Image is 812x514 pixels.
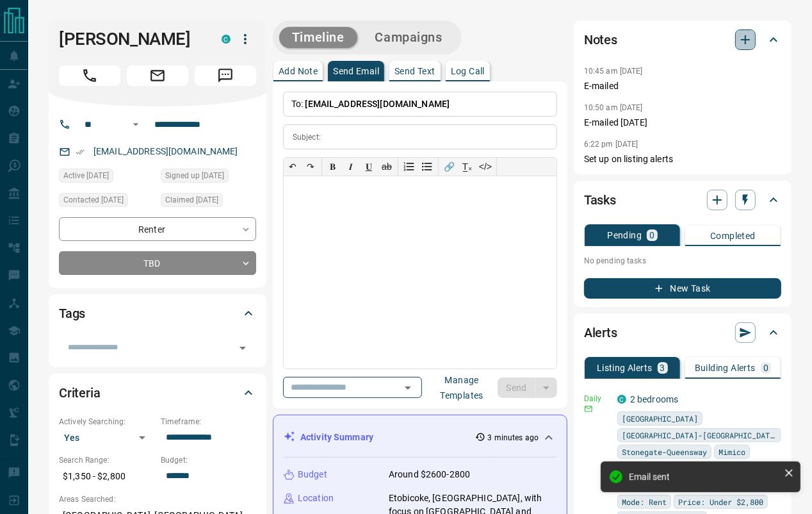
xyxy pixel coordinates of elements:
[59,493,256,505] p: Areas Searched:
[584,24,781,55] div: Notes
[400,158,418,176] button: Numbered list
[366,162,372,172] span: 𝐔
[300,431,373,444] p: Activity Summary
[127,65,188,86] span: Email
[161,454,256,466] p: Budget:
[302,158,320,176] button: ↷
[622,429,777,442] span: [GEOGRAPHIC_DATA]-[GEOGRAPHIC_DATA]
[59,169,154,187] div: Sun Sep 14 2025
[63,194,124,206] span: Contacted [DATE]
[93,146,238,156] a: [EMAIL_ADDRESS][DOMAIN_NAME]
[584,153,781,166] p: Set up on listing alerts
[660,363,665,372] p: 3
[59,377,256,408] div: Criteria
[622,412,698,425] span: [GEOGRAPHIC_DATA]
[399,379,417,397] button: Open
[710,231,756,240] p: Completed
[630,394,678,404] a: 2 bedrooms
[389,468,470,481] p: Around $2600-2800
[584,185,781,215] div: Tasks
[488,432,539,444] p: 3 minutes ago
[305,99,450,109] span: [EMAIL_ADDRESS][DOMAIN_NAME]
[59,251,256,275] div: TBD
[459,158,476,176] button: T̲ₓ
[234,339,252,357] button: Open
[719,445,745,458] span: Mimico
[584,393,610,404] p: Daily
[284,158,302,176] button: ↶
[283,92,557,117] p: To:
[63,169,109,182] span: Active [DATE]
[584,79,781,93] p: E-mailed
[161,416,256,427] p: Timeframe:
[426,377,498,398] button: Manage Templates
[584,29,617,50] h2: Notes
[59,298,256,329] div: Tags
[584,322,617,343] h2: Alerts
[584,278,781,299] button: New Task
[476,158,494,176] button: </>
[298,492,334,505] p: Location
[498,377,557,398] div: split button
[584,67,643,76] p: 10:45 am [DATE]
[59,65,120,86] span: Call
[279,27,357,48] button: Timeline
[59,427,154,448] div: Yes
[584,116,781,129] p: E-mailed [DATE]
[324,158,342,176] button: 𝐁
[584,190,616,210] h2: Tasks
[584,251,781,270] p: No pending tasks
[128,117,143,132] button: Open
[76,147,85,156] svg: Email Verified
[165,169,224,182] span: Signed up [DATE]
[695,363,756,372] p: Building Alerts
[195,65,256,86] span: Message
[161,169,256,187] div: Mon Jun 02 2025
[293,131,321,143] p: Subject:
[59,217,256,241] div: Renter
[649,231,654,240] p: 0
[360,158,378,176] button: 𝐔
[59,29,202,49] h1: [PERSON_NAME]
[597,363,653,372] p: Listing Alerts
[584,103,643,112] p: 10:50 am [DATE]
[222,35,231,44] div: condos.ca
[59,303,85,324] h2: Tags
[629,472,779,482] div: Email sent
[59,454,154,466] p: Search Range:
[362,27,455,48] button: Campaigns
[59,416,154,427] p: Actively Searching:
[622,445,707,458] span: Stonegate-Queensway
[59,383,101,403] h2: Criteria
[607,231,642,240] p: Pending
[394,67,435,76] p: Send Text
[342,158,360,176] button: 𝑰
[584,404,593,413] svg: Email
[382,162,392,172] s: ab
[584,140,638,149] p: 6:22 pm [DATE]
[298,468,327,481] p: Budget
[584,317,781,348] div: Alerts
[165,194,218,206] span: Claimed [DATE]
[451,67,485,76] p: Log Call
[59,466,154,487] p: $1,350 - $2,800
[378,158,396,176] button: ab
[333,67,379,76] p: Send Email
[418,158,436,176] button: Bullet list
[279,67,318,76] p: Add Note
[617,395,626,404] div: condos.ca
[284,426,556,449] div: Activity Summary3 minutes ago
[441,158,459,176] button: 🔗
[59,193,154,211] div: Wed Jun 11 2025
[763,363,768,372] p: 0
[161,193,256,211] div: Mon Jun 02 2025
